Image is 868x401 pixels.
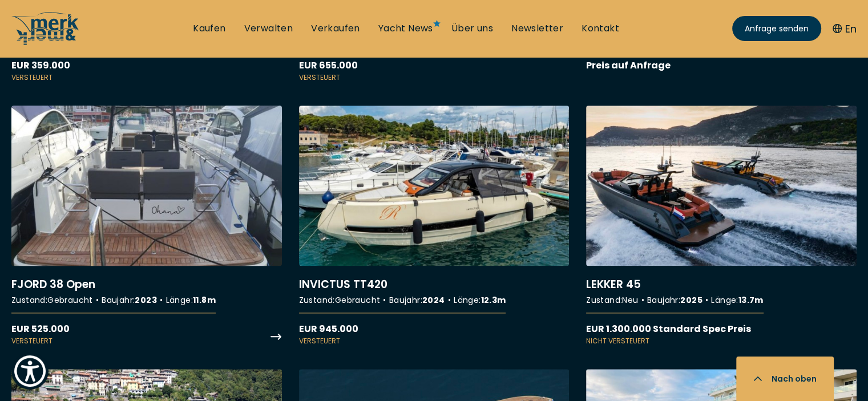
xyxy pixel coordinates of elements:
[11,353,49,390] button: Show Accessibility Preferences
[11,106,282,346] a: More details aboutFJORD 38 Open
[193,22,225,35] a: Kaufen
[732,16,821,41] a: Anfrage senden
[833,21,857,37] button: En
[736,357,834,401] button: Nach oben
[586,106,857,346] a: More details aboutLEKKER 45
[244,22,293,35] a: Verwalten
[378,22,433,35] a: Yacht News
[311,22,360,35] a: Verkaufen
[582,22,619,35] a: Kontakt
[299,106,570,346] a: More details aboutINVICTUS TT420
[511,22,563,35] a: Newsletter
[745,23,809,35] span: Anfrage senden
[451,22,493,35] a: Über uns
